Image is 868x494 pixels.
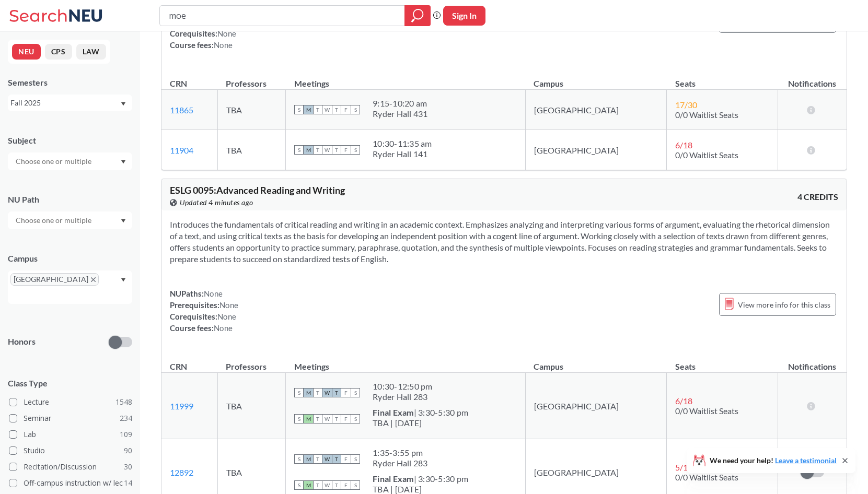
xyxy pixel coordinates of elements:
[341,388,351,397] span: F
[170,105,193,115] a: 11865
[313,454,322,464] span: T
[204,289,223,298] span: None
[341,145,351,155] span: F
[332,480,341,490] span: T
[120,429,132,440] span: 109
[9,460,132,474] label: Recitation/Discussion
[373,138,432,149] div: 10:30 - 11:35 am
[525,90,666,130] td: [GEOGRAPHIC_DATA]
[332,145,341,155] span: T
[710,457,837,464] span: We need your help!
[525,350,666,373] th: Campus
[313,388,322,397] span: T
[217,373,285,439] td: TBA
[675,150,738,160] span: 0/0 Waitlist Seats
[675,100,697,110] span: 17 / 30
[322,480,332,490] span: W
[341,105,351,114] span: F
[373,407,468,418] div: | 3:30-5:30 pm
[351,480,360,490] span: S
[341,454,351,464] span: F
[304,480,313,490] span: M
[373,109,428,119] div: Ryder Hall 431
[8,152,132,170] div: Dropdown arrow
[351,105,360,114] span: S
[797,191,838,203] span: 4 CREDITS
[294,145,304,155] span: S
[170,401,193,411] a: 11999
[10,214,98,227] input: Choose one or multiple
[124,477,132,489] span: 14
[170,219,838,265] section: Introduces the fundamentals of critical reading and writing in an academic context. Emphasizes an...
[373,474,468,484] div: | 3:30-5:30 pm
[121,219,126,223] svg: Dropdown arrow
[170,361,187,372] div: CRN
[121,278,126,282] svg: Dropdown arrow
[373,474,414,484] b: Final Exam
[351,414,360,424] span: S
[304,105,313,114] span: M
[675,140,692,150] span: 6 / 18
[168,7,397,25] input: Class, professor, course number, "phrase"
[217,29,236,38] span: None
[332,388,341,397] span: T
[404,5,431,26] div: magnifying glass
[8,77,132,88] div: Semesters
[351,388,360,397] span: S
[667,350,778,373] th: Seats
[313,414,322,424] span: T
[8,270,132,304] div: [GEOGRAPHIC_DATA]X to remove pillDropdown arrow
[121,160,126,164] svg: Dropdown arrow
[214,40,233,50] span: None
[373,381,433,392] div: 10:30 - 12:50 pm
[219,300,238,310] span: None
[313,480,322,490] span: T
[12,44,41,60] button: NEU
[775,456,837,465] a: Leave a testimonial
[322,454,332,464] span: W
[351,145,360,155] span: S
[294,480,304,490] span: S
[351,454,360,464] span: S
[170,145,193,155] a: 11904
[332,414,341,424] span: T
[304,414,313,424] span: M
[304,454,313,464] span: M
[525,130,666,170] td: [GEOGRAPHIC_DATA]
[778,350,847,373] th: Notifications
[294,414,304,424] span: S
[10,155,98,168] input: Choose one or multiple
[322,145,332,155] span: W
[8,378,132,389] span: Class Type
[373,407,414,417] b: Final Exam
[180,197,253,208] span: Updated 4 minutes ago
[322,414,332,424] span: W
[8,211,132,229] div: Dropdown arrow
[10,97,120,109] div: Fall 2025
[124,461,132,473] span: 30
[675,406,738,416] span: 0/0 Waitlist Seats
[304,388,313,397] span: M
[8,253,132,264] div: Campus
[170,184,345,196] span: ESLG 0095 : Advanced Reading and Writing
[121,102,126,106] svg: Dropdown arrow
[8,194,132,205] div: NU Path
[675,110,738,120] span: 0/0 Waitlist Seats
[76,44,106,60] button: LAW
[332,454,341,464] span: T
[120,413,132,424] span: 234
[170,467,193,477] a: 12892
[115,396,132,408] span: 1548
[341,480,351,490] span: F
[217,350,285,373] th: Professors
[675,396,692,406] span: 6 / 18
[217,67,285,90] th: Professors
[675,462,692,472] span: 5 / 18
[124,445,132,456] span: 90
[322,105,332,114] span: W
[45,44,72,60] button: CPS
[9,395,132,409] label: Lecture
[9,428,132,441] label: Lab
[373,98,428,109] div: 9:15 - 10:20 am
[91,277,96,282] svg: X to remove pill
